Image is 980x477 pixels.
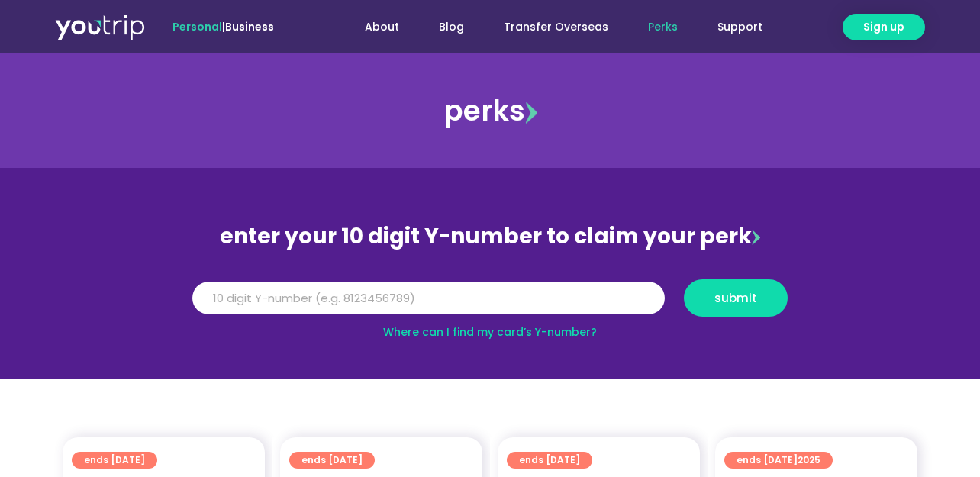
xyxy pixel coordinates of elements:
[315,13,782,41] nav: Menu
[192,279,788,328] form: Y Number
[345,13,419,41] a: About
[419,13,484,41] a: Blog
[383,324,597,340] a: Where can I find my card’s Y-number?
[628,13,698,41] a: Perks
[684,279,788,317] button: submit
[737,452,820,469] span: ends [DATE]
[192,282,665,315] input: 10 digit Y-number (e.g. 8123456789)
[863,19,904,35] span: Sign up
[172,19,274,34] span: |
[507,452,592,469] a: ends [DATE]
[72,452,157,469] a: ends [DATE]
[289,452,375,469] a: ends [DATE]
[714,292,757,304] span: submit
[225,19,274,34] a: Business
[172,19,222,34] span: Personal
[843,14,925,40] a: Sign up
[185,217,795,256] div: enter your 10 digit Y-number to claim your perk
[798,453,820,466] span: 2025
[698,13,782,41] a: Support
[301,452,363,469] span: ends [DATE]
[484,13,628,41] a: Transfer Overseas
[724,452,833,469] a: ends [DATE]2025
[84,452,145,469] span: ends [DATE]
[519,452,580,469] span: ends [DATE]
